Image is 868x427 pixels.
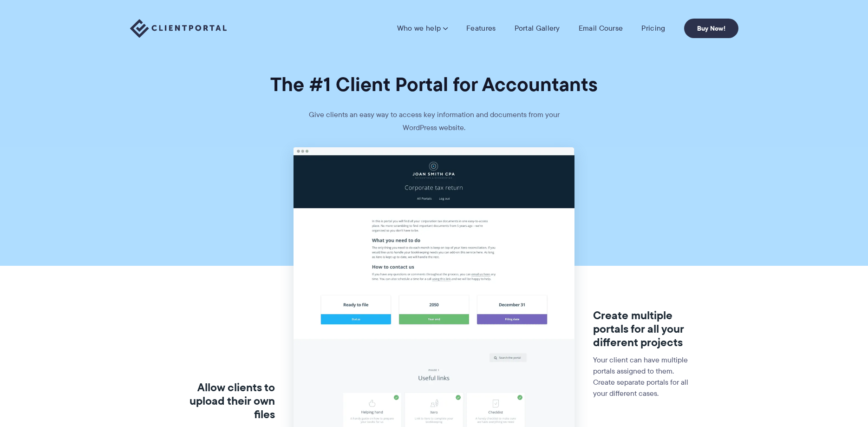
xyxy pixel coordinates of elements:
[515,24,560,33] a: Portal Gallery
[295,108,574,147] p: Give clients an easy way to access key information and documents from your WordPress website.
[466,24,496,33] a: Features
[593,355,695,399] p: Your client can have multiple portals assigned to them. Create separate portals for all your diff...
[593,309,695,349] h3: Create multiple portals for all your different projects
[641,24,665,33] a: Pricing
[684,19,738,38] a: Buy Now!
[173,381,275,421] h3: Allow clients to upload their own files
[579,24,623,33] a: Email Course
[397,24,448,33] a: Who we help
